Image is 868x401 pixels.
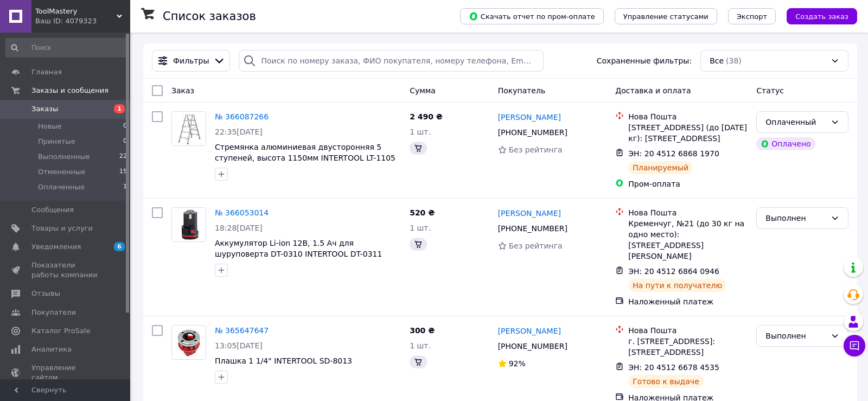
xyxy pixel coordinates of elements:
[173,55,209,66] span: Фильтры
[509,359,526,368] span: 92%
[172,112,206,145] img: Фото товару
[469,11,595,21] span: Скачать отчет по пром-оплате
[38,152,90,162] span: Выполненные
[509,145,563,154] span: Без рейтинга
[35,7,117,16] span: ToolMastery
[31,363,100,383] span: Управление сайтом
[38,182,85,192] span: Оплаченные
[31,67,62,77] span: Главная
[215,357,352,365] a: Плашка 1 1/4" INTERTOOL SD-8013
[114,242,125,251] span: 6
[123,122,127,131] span: 0
[498,112,561,123] a: [PERSON_NAME]
[628,179,748,189] div: Пром-оплата
[239,50,544,72] input: Поиск по номеру заказа, ФИО покупателя, номеру телефона, Email, номеру накладной
[31,260,100,280] span: Показатели работы компании
[795,12,848,21] span: Создать заказ
[728,8,776,24] button: Экспорт
[710,55,724,66] span: Все
[119,152,127,162] span: 22
[215,224,263,232] span: 18:28[DATE]
[628,207,748,218] div: Нова Пошта
[31,289,60,298] span: Отзывы
[628,218,748,262] div: Кременчуг, №21 (до 30 кг на одно место): [STREET_ADDRESS][PERSON_NAME]
[776,11,857,20] a: Создать заказ
[628,111,748,122] div: Нова Пошта
[38,137,75,147] span: Принятые
[31,242,81,252] span: Уведомления
[35,16,130,26] div: Ваш ID: 4079323
[38,122,62,131] span: Новые
[844,335,865,357] button: Чат с покупателем
[410,326,435,335] span: 300 ₴
[31,308,76,317] span: Покупатели
[628,267,719,276] span: ЭН: 20 4512 6864 0946
[737,12,767,21] span: Экспорт
[628,325,748,336] div: Нова Пошта
[171,111,206,146] a: Фото товару
[410,224,431,232] span: 1 шт.
[31,345,72,354] span: Аналитика
[215,341,263,350] span: 13:05[DATE]
[496,221,570,236] div: [PHONE_NUMBER]
[460,8,604,24] button: Скачать отчет по пром-оплате
[31,104,58,114] span: Заказы
[31,86,108,96] span: Заказы и сообщения
[628,149,719,158] span: ЭН: 20 4512 6868 1970
[119,167,127,177] span: 15
[123,182,127,192] span: 1
[410,341,431,350] span: 1 шт.
[628,161,693,174] div: Планируемый
[628,296,748,307] div: Наложенный платеж
[623,12,709,21] span: Управление статусами
[756,137,815,150] div: Оплачено
[163,10,256,23] h1: Список заказов
[215,239,382,258] a: Аккумулятор Li-ion 12В, 1.5 Ач для шуруповерта DT-0310 INTERTOOL DT-0311
[765,212,826,224] div: Выполнен
[31,326,90,336] span: Каталог ProSale
[496,339,570,354] div: [PHONE_NUMBER]
[498,326,561,336] a: [PERSON_NAME]
[765,116,826,128] div: Оплаченный
[410,128,431,136] span: 1 шт.
[38,167,85,177] span: Отмененные
[215,143,395,162] a: Стремянка алюминиевая двусторонняя 5 ступеней, высота 1150мм INTERTOOL LT-1105
[123,137,127,147] span: 0
[615,86,691,95] span: Доставка и оплата
[496,125,570,140] div: [PHONE_NUMBER]
[787,8,857,24] button: Создать заказ
[628,279,726,292] div: На пути к получателю
[615,8,717,24] button: Управление статусами
[597,55,692,66] span: Сохраненные фильтры:
[5,38,128,58] input: Поиск
[498,208,561,219] a: [PERSON_NAME]
[498,86,546,95] span: Покупатель
[410,208,435,217] span: 520 ₴
[628,375,703,388] div: Готово к выдаче
[215,326,269,335] a: № 365647647
[628,363,719,372] span: ЭН: 20 4512 6678 4535
[171,86,194,95] span: Заказ
[726,56,742,65] span: (38)
[171,207,206,242] a: Фото товару
[628,122,748,144] div: [STREET_ADDRESS] (до [DATE] кг): [STREET_ADDRESS]
[215,112,269,121] a: № 366087266
[509,241,563,250] span: Без рейтинга
[410,112,443,121] span: 2 490 ₴
[628,336,748,358] div: г. [STREET_ADDRESS]: [STREET_ADDRESS]
[765,330,826,342] div: Выполнен
[31,224,93,233] span: Товары и услуги
[215,128,263,136] span: 22:35[DATE]
[215,208,269,217] a: № 366053014
[31,205,74,215] span: Сообщения
[171,325,206,360] a: Фото товару
[410,86,436,95] span: Сумма
[114,104,125,113] span: 1
[172,326,206,359] img: Фото товару
[756,86,784,95] span: Статус
[172,208,206,241] img: Фото товару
